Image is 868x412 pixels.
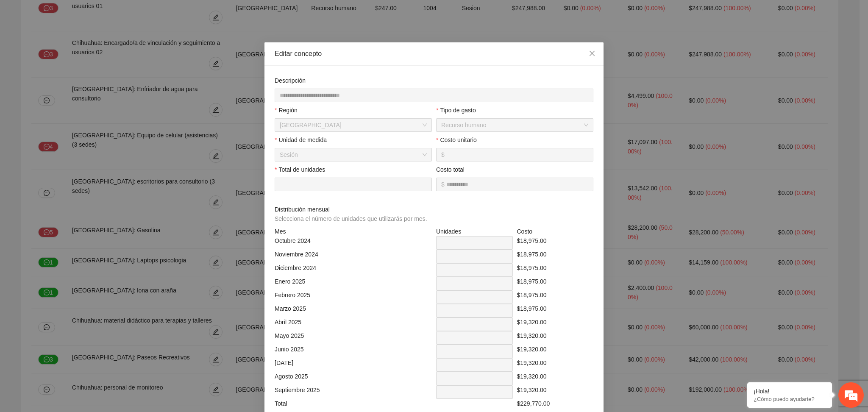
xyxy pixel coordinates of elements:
[139,4,159,25] div: Minimizar ventana de chat en vivo
[273,290,434,304] div: Febrero 2025
[280,119,427,131] span: Chihuahua
[273,236,434,250] div: Octubre 2024
[273,250,434,263] div: Noviembre 2024
[754,388,826,395] div: ¡Hola!
[273,227,434,236] div: Mes
[49,113,117,199] span: Estamos en línea.
[515,331,596,345] div: $19,320.00
[515,263,596,277] div: $18,975.00
[275,205,430,223] span: Distribución mensual
[515,236,596,250] div: $18,975.00
[436,165,465,174] label: Costo total
[280,148,427,161] span: Sesión
[275,76,306,85] label: Descripción
[441,150,445,159] span: $
[515,277,596,290] div: $18,975.00
[275,135,327,145] label: Unidad de medida
[515,399,596,408] div: $229,770.00
[436,135,477,145] label: Costo unitario
[754,396,826,402] p: ¿Cómo puedo ayudarte?
[273,372,434,385] div: Agosto 2025
[515,372,596,385] div: $19,320.00
[515,227,596,236] div: Costo
[275,106,298,115] label: Región
[581,42,604,65] button: Close
[273,277,434,290] div: Enero 2025
[275,215,427,222] span: Selecciona el número de unidades que utilizarás por mes.
[434,227,515,236] div: Unidades
[515,317,596,331] div: $19,320.00
[515,250,596,263] div: $18,975.00
[515,385,596,399] div: $19,320.00
[273,304,434,317] div: Marzo 2025
[515,358,596,372] div: $19,320.00
[273,358,434,372] div: [DATE]
[441,119,588,131] span: Recurso humano
[515,290,596,304] div: $18,975.00
[273,399,434,408] div: Total
[273,331,434,345] div: Mayo 2025
[4,231,161,261] textarea: Escriba su mensaje y pulse “Intro”
[589,50,595,57] span: close
[273,263,434,277] div: Diciembre 2024
[44,43,142,54] div: Chatee con nosotros ahora
[273,317,434,331] div: Abril 2025
[441,180,445,189] span: $
[273,385,434,399] div: Septiembre 2025
[515,345,596,358] div: $19,320.00
[275,165,325,174] label: Total de unidades
[275,49,593,58] div: Editar concepto
[515,304,596,317] div: $18,975.00
[273,345,434,358] div: Junio 2025
[436,106,476,115] label: Tipo de gasto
